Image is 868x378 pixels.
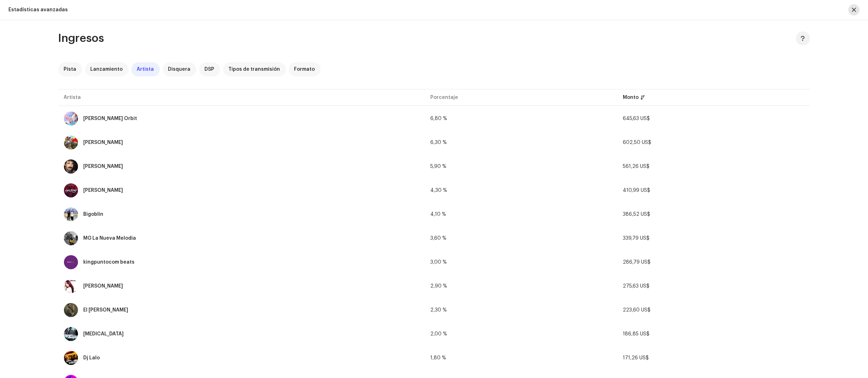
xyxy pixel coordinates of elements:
[91,67,123,72] span: Lanzamiento
[623,284,650,289] span: 275,63 US$
[431,140,447,145] span: 6,30 %
[84,188,123,193] div: Bryant Myers
[84,308,129,313] div: El Apostol
[431,212,446,217] span: 4,10 %
[623,188,651,193] span: 410,99 US$
[623,212,651,217] span: 386,52 US$
[168,67,191,72] span: Disquera
[84,164,123,169] div: Diego Verdaguer
[205,67,215,72] span: DSP
[623,355,649,360] span: 171,26 US$
[623,116,650,121] span: 645,63 US$
[431,260,447,265] span: 3,00 %
[623,332,650,336] span: 186,85 US$
[623,260,651,265] span: 286,79 US$
[623,164,650,169] span: 561,26 US$
[431,116,448,121] span: 6,80 %
[431,188,448,193] span: 4,30 %
[431,355,446,360] span: 1,80 %
[623,140,652,145] span: 602,50 US$
[84,260,135,265] div: kingpuntocom beats
[431,332,448,336] span: 2,00 %
[84,284,123,289] div: Brisa Carrillo
[84,332,124,336] div: Plan B
[84,140,123,145] div: Leandro Santos
[84,236,136,241] div: MG La Nueva Melodia
[431,236,447,241] span: 3,60 %
[431,308,447,313] span: 2,30 %
[623,236,650,241] span: 339,79 US$
[84,116,137,121] div: Luna Orbit
[229,67,280,72] span: Tipos de transmisión
[294,67,315,72] span: Formato
[623,308,651,313] span: 223,60 US$
[431,284,448,289] span: 2,90 %
[137,67,154,72] span: Artista
[431,164,447,169] span: 5,90 %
